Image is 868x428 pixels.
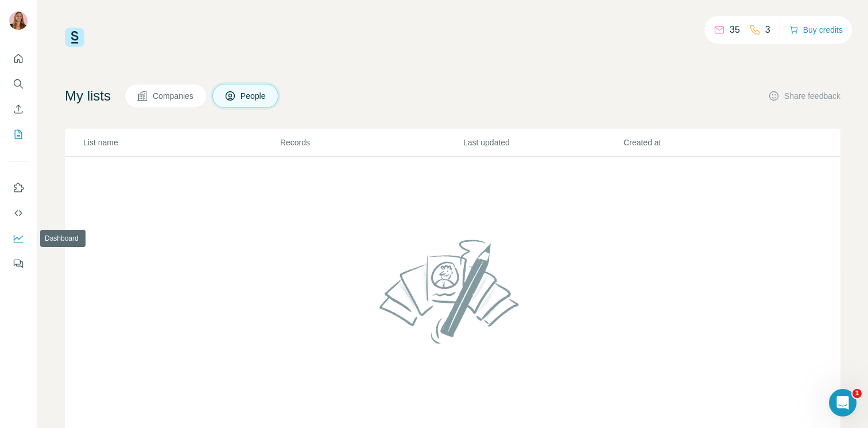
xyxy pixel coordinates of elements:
[623,137,782,148] p: Created at
[9,228,28,249] button: Dashboard
[9,99,28,119] button: Enrich CSV
[9,124,28,145] button: My lists
[280,137,462,148] p: Records
[765,23,770,37] p: 3
[9,74,28,94] button: Search
[241,90,267,102] span: People
[463,137,622,148] p: Last updated
[730,23,740,37] p: 35
[9,48,28,69] button: Quick start
[65,28,84,47] img: Surfe Logo
[9,11,28,30] img: Avatar
[829,389,857,417] iframe: Intercom live chat
[9,253,28,274] button: Feedback
[375,230,531,353] img: No lists found
[65,87,111,105] h4: My lists
[9,203,28,223] button: Use Surfe API
[9,178,28,198] button: Use Surfe on LinkedIn
[153,90,195,102] span: Companies
[768,90,840,102] button: Share feedback
[789,22,843,38] button: Buy credits
[83,137,279,148] p: List name
[852,389,862,398] span: 1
